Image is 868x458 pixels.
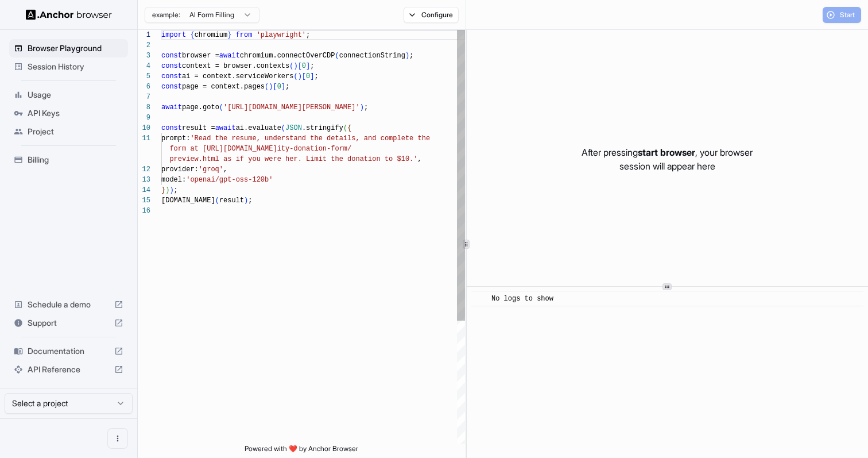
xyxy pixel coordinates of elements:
[273,83,277,91] span: [
[161,103,182,111] span: await
[138,185,150,195] div: 14
[638,147,695,158] span: start browser
[161,72,182,80] span: const
[285,83,289,91] span: ;
[248,197,252,205] span: ;
[161,31,186,39] span: import
[281,124,285,132] span: (
[161,186,165,194] span: }
[165,186,169,194] span: )
[138,206,150,216] div: 16
[174,186,178,194] span: ;
[190,31,194,39] span: {
[285,124,302,132] span: JSON
[491,295,553,303] span: No logs to show
[405,52,409,60] span: )
[9,360,128,379] div: API Reference
[138,175,150,185] div: 13
[182,124,215,132] span: result =
[161,197,215,205] span: [DOMAIN_NAME]
[28,364,110,375] span: API Reference
[347,124,351,132] span: {
[28,89,123,101] span: Usage
[236,31,253,39] span: from
[409,52,413,60] span: ;
[310,62,314,70] span: ;
[306,62,310,70] span: ]
[360,103,364,111] span: )
[245,444,358,458] span: Powered with ❤️ by Anchor Browser
[265,83,269,91] span: (
[298,62,302,70] span: [
[9,122,128,141] div: Project
[138,195,150,206] div: 15
[138,40,150,51] div: 2
[152,10,180,20] span: example:
[9,104,128,122] div: API Keys
[138,71,150,82] div: 5
[9,86,128,104] div: Usage
[582,145,753,173] p: After pressing , your browser session will appear here
[227,31,231,39] span: }
[138,51,150,61] div: 3
[9,151,128,169] div: Billing
[215,197,219,205] span: (
[219,52,240,60] span: await
[169,145,277,153] span: form at [URL][DOMAIN_NAME]
[244,197,248,205] span: )
[28,107,123,119] span: API Keys
[302,62,306,70] span: 0
[26,9,112,20] img: Anchor Logo
[417,155,421,163] span: ,
[138,123,150,133] div: 10
[9,314,128,332] div: Support
[306,31,310,39] span: ;
[236,124,281,132] span: ai.evaluate
[161,83,182,91] span: const
[281,83,285,91] span: ]
[28,345,110,357] span: Documentation
[9,295,128,314] div: Schedule a demo
[169,155,376,163] span: preview.html as if you were her. Limit the donatio
[190,134,397,143] span: 'Read the resume, understand the details, and comp
[289,62,293,70] span: (
[161,52,182,60] span: const
[302,72,306,80] span: [
[335,52,339,60] span: (
[28,299,110,310] span: Schedule a demo
[277,145,352,153] span: ity-donation-form/
[339,52,405,60] span: connectionString
[161,134,190,143] span: prompt:
[376,155,417,163] span: n to $10.'
[138,61,150,71] div: 4
[138,133,150,144] div: 11
[306,72,310,80] span: 0
[219,103,223,111] span: (
[161,124,182,132] span: const
[182,83,265,91] span: page = context.pages
[28,61,123,72] span: Session History
[28,317,110,329] span: Support
[138,102,150,113] div: 8
[477,293,483,305] span: ​
[223,166,227,174] span: ,
[138,164,150,175] div: 12
[138,30,150,40] div: 1
[257,31,306,39] span: 'playwright'
[161,166,199,174] span: provider:
[219,197,244,205] span: result
[240,52,335,60] span: chromium.connectOverCDP
[186,176,273,184] span: 'openai/gpt-oss-120b'
[138,113,150,123] div: 9
[302,124,343,132] span: .stringify
[343,124,347,132] span: (
[397,134,430,143] span: lete the
[182,72,293,80] span: ai = context.serviceWorkers
[138,92,150,102] div: 7
[161,62,182,70] span: const
[364,103,368,111] span: ;
[182,52,219,60] span: browser =
[199,166,223,174] span: 'groq'
[269,83,273,91] span: )
[293,72,297,80] span: (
